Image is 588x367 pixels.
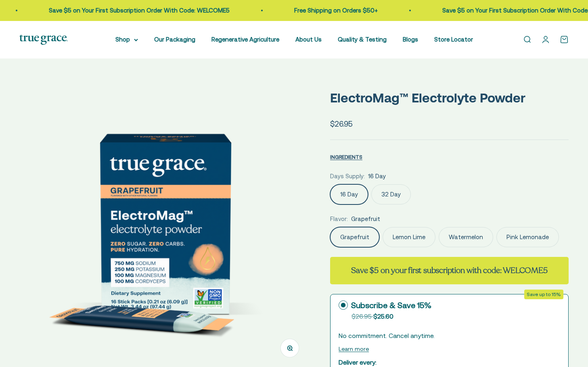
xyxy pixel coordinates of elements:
a: Our Packaging [154,36,195,43]
a: Regenerative Agriculture [211,36,279,43]
p: Save $5 on Your First Subscription Order With Code: WELCOME5 [43,6,224,15]
strong: Save $5 on your first subscription with code: WELCOME5 [351,265,547,276]
a: Store Locator [434,36,473,43]
button: INGREDIENTS [330,152,362,162]
span: 16 Day [368,171,386,181]
p: ElectroMag™ Electrolyte Powder [330,88,569,108]
a: Blogs [403,36,418,43]
legend: Days Supply: [330,171,365,181]
summary: Shop [115,35,138,44]
a: Free Shipping on Orders $50+ [289,7,372,14]
sale-price: $26.95 [330,118,353,130]
span: INGREDIENTS [330,154,362,160]
a: About Us [295,36,322,43]
legend: Flavor: [330,214,348,224]
span: Grapefruit [351,214,380,224]
a: Quality & Testing [338,36,387,43]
